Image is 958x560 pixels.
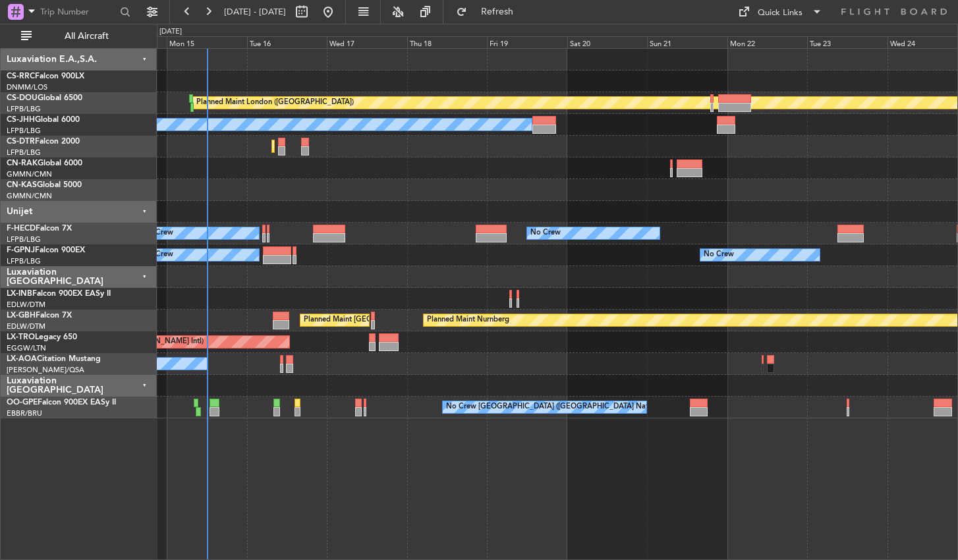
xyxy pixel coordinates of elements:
button: All Aircraft [14,26,143,47]
div: No Crew [143,245,173,265]
span: LX-AOA [7,355,37,363]
a: LFPB/LBG [7,235,41,244]
a: LFPB/LBG [7,126,41,136]
span: CS-JHH [7,116,35,124]
span: All Aircraft [34,32,139,41]
span: CS-DOU [7,94,38,102]
div: No Crew [704,245,734,265]
a: CN-RAKGlobal 6000 [7,159,82,167]
div: Fri 19 [487,36,567,48]
div: Planned Maint [GEOGRAPHIC_DATA] ([GEOGRAPHIC_DATA]) [304,310,511,330]
a: EBBR/BRU [7,408,42,418]
span: OO-GPE [7,399,38,406]
div: Planned Maint Nurnberg [427,310,509,330]
a: EGGW/LTN [7,343,46,353]
a: CS-DOUGlobal 6500 [7,94,82,102]
div: Mon 15 [167,36,247,48]
a: LFPB/LBG [7,148,41,157]
span: LX-INB [7,290,32,298]
span: LX-TRO [7,333,35,341]
a: LFPB/LBG [7,104,41,114]
span: CS-RRC [7,72,35,80]
a: CS-DTRFalcon 2000 [7,138,80,146]
span: Refresh [470,7,525,16]
div: Tue 23 [807,36,888,48]
button: Quick Links [731,1,829,22]
a: F-HECDFalcon 7X [7,225,72,233]
a: EDLW/DTM [7,322,45,331]
a: [PERSON_NAME]/QSA [7,365,84,375]
div: Sat 20 [567,36,648,48]
a: EDLW/DTM [7,300,45,310]
span: CN-KAS [7,181,37,189]
div: Thu 18 [407,36,488,48]
a: LX-INBFalcon 900EX EASy II [7,290,111,298]
a: LFPB/LBG [7,256,41,266]
div: Wed 17 [327,36,407,48]
a: OO-GPEFalcon 900EX EASy II [7,399,116,406]
span: F-HECD [7,225,36,233]
a: GMMN/CMN [7,191,52,201]
div: Planned Maint London ([GEOGRAPHIC_DATA]) [196,93,354,113]
a: F-GPNJFalcon 900EX [7,246,85,254]
a: CN-KASGlobal 5000 [7,181,82,189]
div: Tue 16 [247,36,327,48]
span: CN-RAK [7,159,38,167]
a: CS-JHHGlobal 6000 [7,116,80,124]
span: [DATE] - [DATE] [224,6,286,18]
div: Quick Links [758,7,803,20]
div: No Crew [530,223,561,243]
a: GMMN/CMN [7,169,52,179]
span: LX-GBH [7,312,36,320]
button: Refresh [450,1,529,22]
a: LX-GBHFalcon 7X [7,312,72,320]
div: [DATE] [159,26,182,38]
span: F-GPNJ [7,246,35,254]
div: No Crew [GEOGRAPHIC_DATA] ([GEOGRAPHIC_DATA] National) [446,397,667,417]
input: Trip Number [40,2,116,22]
a: CS-RRCFalcon 900LX [7,72,84,80]
div: Mon 22 [727,36,808,48]
a: DNMM/LOS [7,82,47,92]
a: LX-AOACitation Mustang [7,355,101,363]
div: No Crew [143,223,173,243]
div: Sun 21 [647,36,727,48]
a: LX-TROLegacy 650 [7,333,77,341]
span: CS-DTR [7,138,35,146]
